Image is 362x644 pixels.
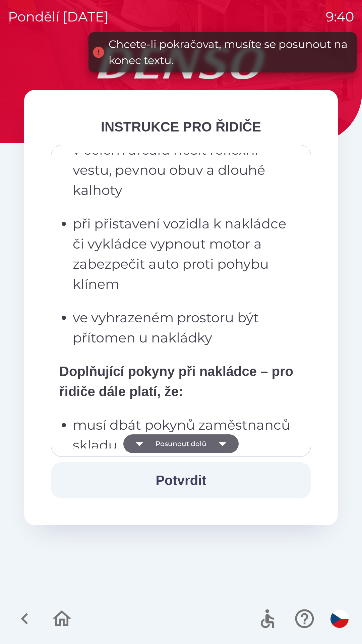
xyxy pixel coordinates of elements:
[73,140,293,200] p: v celém areálu nosit reflexní vestu, pevnou obuv a dlouhé kalhoty
[51,462,311,498] button: Potvrdit
[123,434,239,453] button: Posunout dolů
[51,117,311,137] div: INSTRUKCE PRO ŘIDIČE
[73,415,293,455] p: musí dbát pokynů zaměstnanců skladu
[59,364,293,399] strong: Doplňující pokyny při nakládce – pro řidiče dále platí, že:
[8,7,109,27] p: pondělí [DATE]
[73,214,293,294] p: při přistavení vozidla k nakládce či vykládce vypnout motor a zabezpečit auto proti pohybu klínem
[24,47,338,79] img: Logo
[109,36,350,68] div: Chcete-li pokračovat, musíte se posunout na konec textu.
[73,308,293,348] p: ve vyhrazeném prostoru být přítomen u nakládky
[326,7,354,27] p: 9:40
[330,610,349,628] img: cs flag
